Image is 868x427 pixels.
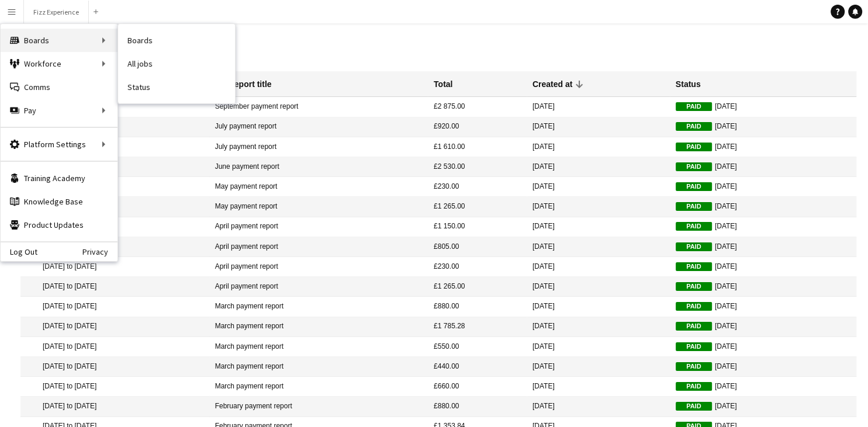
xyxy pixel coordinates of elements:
mat-cell: [DATE] [527,377,670,397]
span: Paid [676,282,712,291]
mat-cell: May payment report [209,197,428,217]
span: Paid [676,222,712,231]
a: All jobs [118,52,235,75]
mat-cell: [DATE] [527,357,670,377]
mat-cell: [DATE] [670,397,856,416]
div: Pay [1,99,117,122]
mat-cell: £440.00 [428,357,527,377]
span: Paid [676,382,712,391]
span: Paid [676,302,712,311]
mat-cell: July payment report [209,137,428,157]
span: Paid [676,143,712,151]
mat-cell: July payment report [209,117,428,137]
button: Fizz Experience [24,1,89,23]
mat-cell: April payment report [209,257,428,277]
mat-cell: March payment report [209,297,428,317]
mat-cell: [DATE] [670,177,856,197]
div: Total [434,79,452,89]
div: Workforce [1,52,117,75]
a: Privacy [82,247,117,256]
mat-cell: £1 265.00 [428,277,527,297]
mat-cell: £880.00 [428,397,527,416]
span: Paid [676,262,712,271]
mat-cell: March payment report [209,317,428,337]
span: Paid [676,342,712,351]
div: Status [676,79,701,89]
mat-cell: [DATE] to [DATE] [20,377,209,397]
mat-cell: [DATE] [527,97,670,117]
div: Created at [532,79,572,89]
mat-cell: £660.00 [428,377,527,397]
mat-cell: [DATE] [670,157,856,177]
mat-cell: [DATE] to [DATE] [20,257,209,277]
div: Boards [1,29,117,52]
mat-cell: April payment report [209,217,428,237]
mat-cell: [DATE] [670,377,856,397]
span: Paid [676,162,712,171]
mat-cell: [DATE] to [DATE] [20,337,209,357]
mat-cell: [DATE] [670,217,856,237]
mat-cell: [DATE] [527,237,670,257]
mat-cell: [DATE] [527,217,670,237]
mat-cell: [DATE] [670,237,856,257]
a: Comms [1,75,117,99]
mat-cell: September payment report [209,97,428,117]
a: Status [118,75,235,99]
mat-cell: £1 150.00 [428,217,527,237]
mat-cell: [DATE] [670,297,856,317]
mat-cell: [DATE] to [DATE] [20,317,209,337]
mat-cell: £550.00 [428,337,527,357]
mat-cell: £230.00 [428,257,527,277]
mat-cell: [DATE] to [DATE] [20,277,209,297]
a: Log Out [1,247,37,256]
div: Report title [229,79,282,89]
span: Paid [676,122,712,131]
mat-cell: February payment report [209,397,428,416]
mat-cell: £805.00 [428,237,527,257]
mat-cell: March payment report [209,377,428,397]
mat-cell: £2 875.00 [428,97,527,117]
mat-cell: [DATE] [670,117,856,137]
mat-cell: [DATE] [527,317,670,337]
div: Created at [532,79,583,89]
mat-cell: [DATE] [527,257,670,277]
mat-cell: [DATE] [670,197,856,217]
mat-cell: £1 265.00 [428,197,527,217]
a: Training Academy [1,166,117,190]
a: Product Updates [1,213,117,237]
mat-cell: [DATE] [670,337,856,357]
mat-cell: [DATE] [527,157,670,177]
mat-cell: £880.00 [428,297,527,317]
mat-cell: [DATE] to [DATE] [20,297,209,317]
mat-cell: June payment report [209,157,428,177]
mat-cell: £920.00 [428,117,527,137]
mat-cell: £2 530.00 [428,157,527,177]
mat-cell: March payment report [209,357,428,377]
mat-cell: May payment report [209,177,428,197]
span: Paid [676,322,712,331]
div: Platform Settings [1,133,117,156]
a: Boards [118,29,235,52]
span: Paid [676,402,712,411]
mat-cell: [DATE] [527,397,670,416]
mat-cell: [DATE] to [DATE] [20,397,209,416]
div: Report title [229,79,272,89]
h1: Reports [20,44,856,62]
span: Paid [676,202,712,211]
mat-cell: April payment report [209,277,428,297]
mat-cell: [DATE] [527,197,670,217]
mat-cell: £230.00 [428,177,527,197]
mat-cell: [DATE] [670,257,856,277]
mat-cell: [DATE] [670,137,856,157]
span: Paid [676,362,712,371]
mat-cell: [DATE] [670,317,856,337]
mat-cell: [DATE] to [DATE] [20,357,209,377]
mat-cell: [DATE] [670,357,856,377]
span: Paid [676,182,712,191]
mat-cell: April payment report [209,237,428,257]
span: Paid [676,242,712,251]
mat-cell: £1 785.28 [428,317,527,337]
mat-cell: [DATE] [527,297,670,317]
mat-cell: March payment report [209,337,428,357]
mat-cell: [DATE] [527,137,670,157]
